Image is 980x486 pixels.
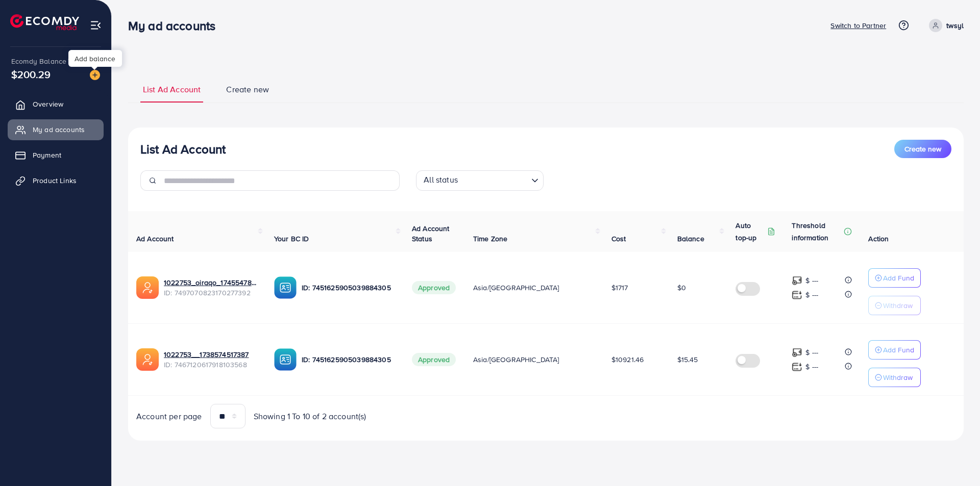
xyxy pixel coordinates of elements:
div: <span class='underline'>1022753__1738574517387</span></br>7467120617918103568 [164,349,258,370]
img: image [90,70,100,80]
p: Withdraw [883,299,913,312]
span: Account per page [136,411,202,422]
span: Ad Account [136,234,174,244]
span: Balance [677,234,704,244]
p: $ --- [805,274,818,287]
a: twsyl [925,19,964,32]
h3: List Ad Account [140,142,226,157]
span: Asia/[GEOGRAPHIC_DATA] [473,354,559,365]
p: $ --- [805,289,818,301]
p: Add Fund [883,272,914,284]
span: Ad Account Status [412,223,450,244]
span: All status [422,172,460,188]
span: $1717 [611,283,628,293]
button: Create new [894,140,951,158]
span: Cost [611,234,626,244]
img: logo [10,14,79,30]
p: ID: 7451625905039884305 [302,282,396,294]
button: Withdraw [868,296,921,315]
span: Product Links [33,175,77,186]
img: top-up amount [792,275,802,286]
div: Add balance [68,50,122,67]
button: Add Fund [868,268,921,288]
p: ID: 7451625905039884305 [302,353,396,366]
div: Search for option [416,170,544,191]
span: My ad accounts [33,124,85,135]
a: 1022753__1738574517387 [164,349,249,360]
img: ic-ba-acc.ded83a64.svg [274,276,297,299]
p: Switch to Partner [830,19,886,32]
p: $ --- [805,361,818,373]
h3: My ad accounts [128,18,224,33]
span: Payment [33,150,61,160]
iframe: Chat [937,440,972,478]
input: Search for option [461,172,527,188]
p: $ --- [805,346,818,359]
a: Product Links [8,170,104,191]
span: Asia/[GEOGRAPHIC_DATA] [473,283,559,293]
img: menu [90,19,102,31]
img: top-up amount [792,290,802,300]
img: ic-ads-acc.e4c84228.svg [136,348,159,371]
span: Create new [904,144,941,154]
span: Time Zone [473,234,507,244]
span: Showing 1 To 10 of 2 account(s) [254,411,366,422]
img: top-up amount [792,347,802,358]
span: Create new [226,84,269,95]
p: Withdraw [883,371,913,383]
button: Withdraw [868,368,921,387]
span: Action [868,234,889,244]
button: Add Fund [868,340,921,360]
p: Add Fund [883,344,914,356]
a: My ad accounts [8,119,104,140]
span: Ecomdy Balance [11,56,66,66]
a: 1022753_oiraqo_1745547832604 [164,277,258,288]
a: Payment [8,145,104,165]
p: twsyl [946,19,964,32]
span: $200.29 [11,67,51,82]
a: Overview [8,94,104,114]
span: $15.45 [677,354,698,365]
img: ic-ads-acc.e4c84228.svg [136,276,159,299]
img: top-up amount [792,362,802,372]
span: $0 [677,283,686,293]
span: ID: 7467120617918103568 [164,360,258,370]
span: $10921.46 [611,354,644,365]
span: ID: 7497070823170277392 [164,288,258,298]
span: Approved [412,353,456,366]
img: ic-ba-acc.ded83a64.svg [274,348,297,371]
div: <span class='underline'>1022753_oiraqo_1745547832604</span></br>7497070823170277392 [164,277,258,298]
span: Overview [33,99,63,109]
span: List Ad Account [143,84,201,95]
span: Approved [412,281,456,294]
p: Threshold information [792,219,842,244]
p: Auto top-up [736,219,765,244]
span: Your BC ID [274,234,309,244]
